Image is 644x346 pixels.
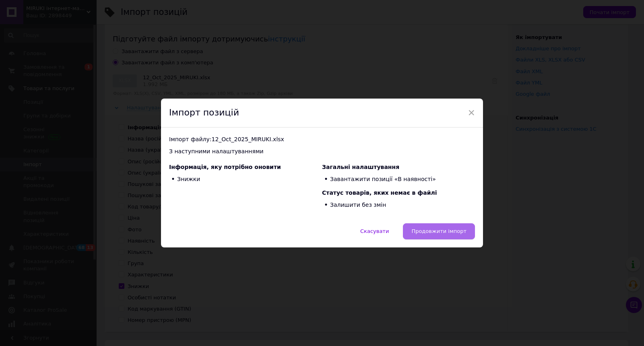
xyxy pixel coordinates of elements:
li: Знижки [169,174,322,184]
span: × [468,106,475,119]
span: Статус товарів, яких немає в файлі [322,189,437,196]
button: Скасувати [352,223,397,239]
span: Продовжити імпорт [411,228,466,234]
div: З наступними налаштуваннями [169,148,475,156]
li: Залишити без змін [322,200,475,210]
span: Інформація, яку потрібно оновити [169,164,281,170]
span: Загальні налаштування [322,164,399,170]
button: Продовжити імпорт [403,223,475,239]
li: Завантажити позиції «В наявності» [322,174,475,184]
div: Імпорт позицій [161,99,483,128]
span: Скасувати [360,228,389,234]
div: Імпорт файлу: 12_Oct_2025_MIRUKI.xlsx [169,136,475,144]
